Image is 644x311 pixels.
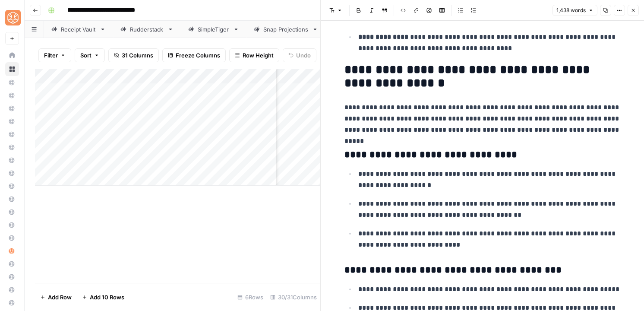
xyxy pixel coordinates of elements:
[9,248,15,254] img: hlg0wqi1id4i6sbxkcpd2tyblcaw
[80,51,92,60] span: Sort
[267,290,320,304] div: 30/31 Columns
[5,48,19,62] a: Home
[176,51,220,60] span: Freeze Columns
[38,48,71,62] button: Filter
[162,48,226,62] button: Freeze Columns
[243,51,274,60] span: Row Height
[552,5,597,16] button: 1,438 words
[75,48,105,62] button: Sort
[61,25,96,34] div: Receipt Vault
[181,21,246,38] a: SimpleTiger
[44,21,113,38] a: Receipt Vault
[130,25,164,34] div: Rudderstack
[90,293,124,301] span: Add 10 Rows
[198,25,230,34] div: SimpleTiger
[5,62,19,76] a: Browse
[229,48,279,62] button: Row Height
[113,21,181,38] a: Rudderstack
[283,48,316,62] button: Undo
[5,10,21,25] img: SimpleTiger Logo
[48,293,72,301] span: Add Row
[77,290,129,304] button: Add 10 Rows
[5,7,19,29] button: Workspace: SimpleTiger
[296,51,311,60] span: Undo
[122,51,153,60] span: 31 Columns
[556,6,586,14] span: 1,438 words
[35,290,77,304] button: Add Row
[44,51,58,60] span: Filter
[246,21,325,38] a: Snap Projections
[263,25,309,34] div: Snap Projections
[108,48,159,62] button: 31 Columns
[234,290,267,304] div: 6 Rows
